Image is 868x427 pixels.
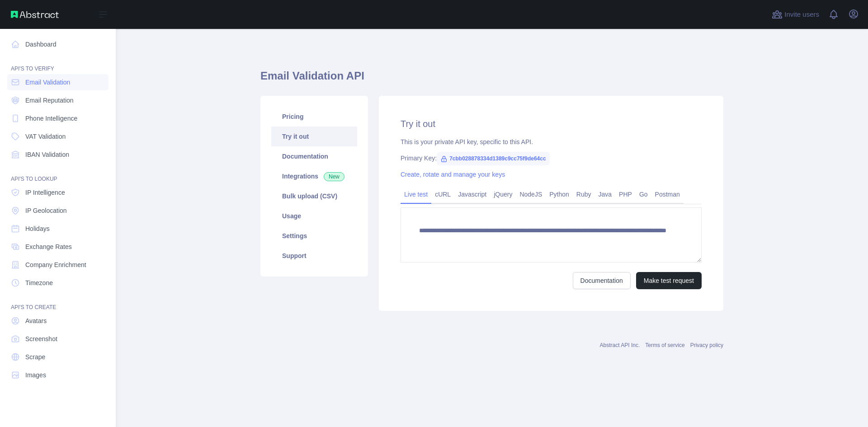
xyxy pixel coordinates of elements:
span: Screenshot [25,334,57,343]
a: Bulk upload (CSV) [271,186,357,206]
a: IBAN Validation [7,146,108,163]
span: IP Geolocation [25,206,67,215]
a: Timezone [7,275,108,291]
span: New [324,172,344,181]
div: Primary Key: [401,154,702,163]
a: Exchange Rates [7,239,108,255]
a: Java [595,187,616,202]
a: Integrations New [271,166,357,186]
a: Python [546,187,573,202]
a: Scrape [7,349,108,365]
h2: Try it out [401,117,702,130]
div: API'S TO VERIFY [7,54,108,72]
a: Company Enrichment [7,257,108,273]
span: IP Intelligence [25,188,65,197]
a: PHP [615,187,636,202]
a: Documentation [271,146,357,166]
a: Documentation [573,272,631,289]
button: Make test request [636,272,702,289]
a: Ruby [573,187,595,202]
span: VAT Validation [25,132,66,141]
a: Support [271,246,357,266]
a: IP Geolocation [7,202,108,219]
a: Dashboard [7,36,108,52]
a: NodeJS [516,187,546,202]
img: Abstract API [11,11,59,18]
span: Scrape [25,352,45,361]
span: Phone Intelligence [25,114,77,123]
a: Pricing [271,107,357,127]
a: IP Intelligence [7,184,108,201]
a: jQuery [490,187,516,202]
a: Terms of service [645,342,684,348]
a: cURL [431,187,454,202]
span: Avatars [25,316,47,325]
span: Timezone [25,278,53,287]
a: Holidays [7,221,108,237]
span: Exchange Rates [25,242,72,251]
h1: Email Validation API [260,69,723,90]
a: Email Reputation [7,92,108,108]
div: API'S TO LOOKUP [7,164,108,183]
a: Abstract API Inc. [600,342,640,348]
a: Postman [651,187,684,202]
a: Screenshot [7,331,108,347]
span: Images [25,371,46,380]
a: Images [7,367,108,383]
a: Try it out [271,127,357,146]
span: IBAN Validation [25,150,69,159]
span: Email Validation [25,78,70,87]
a: Phone Intelligence [7,110,108,127]
a: Live test [401,187,431,202]
a: Email Validation [7,74,108,90]
span: Company Enrichment [25,260,86,269]
a: Usage [271,206,357,226]
a: Javascript [454,187,490,202]
div: API'S TO CREATE [7,293,108,311]
a: Create, rotate and manage your keys [401,171,505,178]
a: Avatars [7,313,108,329]
button: Invite users [770,7,821,22]
span: 7cbb028878334d1389c9cc75f9de64cc [437,152,550,165]
a: Go [636,187,651,202]
a: VAT Validation [7,128,108,145]
a: Settings [271,226,357,246]
span: Holidays [25,224,50,233]
span: Invite users [784,9,819,20]
a: Privacy policy [690,342,723,348]
div: This is your private API key, specific to this API. [401,137,702,146]
span: Email Reputation [25,96,74,105]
